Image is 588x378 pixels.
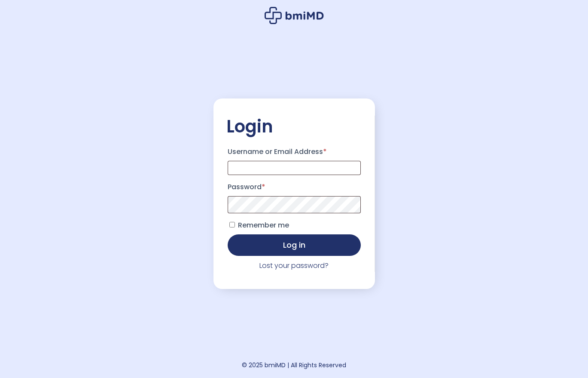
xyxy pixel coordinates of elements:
[238,220,289,230] span: Remember me
[259,261,329,270] a: Lost your password?
[226,116,362,137] h2: Login
[229,222,235,227] input: Remember me
[242,359,346,371] div: © 2025 bmiMD | All Rights Reserved
[228,234,361,256] button: Log in
[228,180,361,194] label: Password
[228,145,361,159] label: Username or Email Address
